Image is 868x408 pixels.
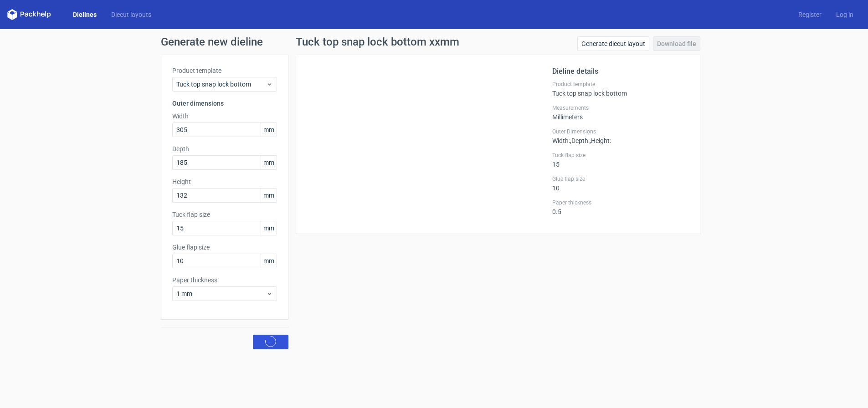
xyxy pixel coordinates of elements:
span: mm [261,189,277,202]
label: Product template [172,66,277,75]
div: Tuck top snap lock bottom [552,81,689,97]
label: Glue flap size [552,175,689,183]
a: Diecut layouts [104,10,159,19]
h2: Dieline details [552,66,689,77]
img: tab_domain_overview_orange.svg [25,53,32,60]
label: Paper thickness [552,199,689,206]
a: Register [791,10,829,19]
label: Width [172,112,277,121]
label: Height [172,177,277,186]
img: logo_orange.svg [15,15,22,22]
div: Domain: [DOMAIN_NAME] [24,24,100,31]
img: tab_keywords_by_traffic_grey.svg [91,53,98,60]
span: mm [261,254,277,268]
label: Tuck flap size [172,210,277,219]
span: , Height : [590,137,611,144]
div: Millimeters [552,104,689,121]
label: Tuck flap size [552,152,689,159]
label: Product template [552,81,689,88]
span: mm [261,156,277,169]
label: Glue flap size [172,243,277,252]
span: mm [261,221,277,235]
label: Measurements [552,104,689,112]
a: Log in [829,10,861,19]
h1: Tuck top snap lock bottom xxmm [296,36,459,47]
div: 0.5 [552,199,689,215]
div: 10 [552,175,689,192]
label: Outer Dimensions [552,128,689,135]
span: 1 mm [176,289,266,298]
span: , Depth : [570,137,590,144]
div: 15 [552,152,689,168]
a: Generate diecut layout [577,36,649,51]
span: Tuck top snap lock bottom [176,80,266,89]
img: website_grey.svg [15,24,22,31]
div: Keywords by Traffic [101,54,154,60]
div: v 4.0.25 [26,15,45,22]
div: Domain Overview [35,54,82,60]
label: Paper thickness [172,275,277,285]
span: Width : [552,137,570,144]
h1: Generate new dieline [161,36,708,47]
label: Depth [172,144,277,153]
a: Dielines [66,10,104,19]
h3: Outer dimensions [172,99,277,108]
span: mm [261,123,277,137]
